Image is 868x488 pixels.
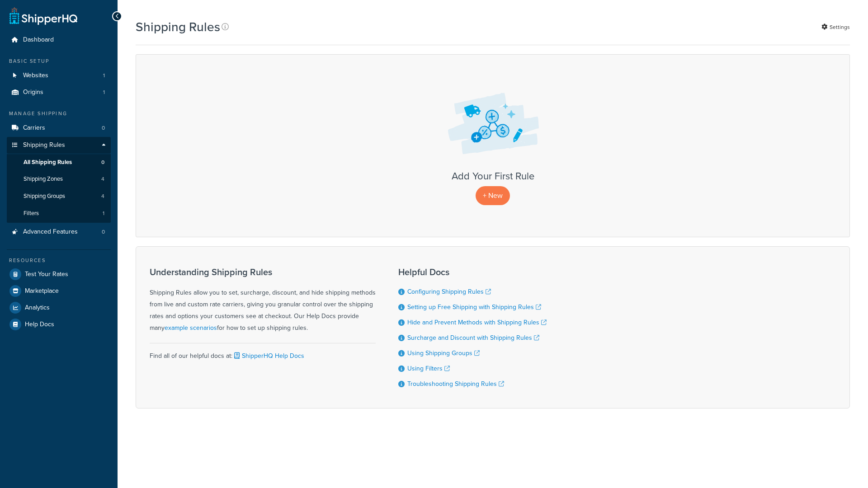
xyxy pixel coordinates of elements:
[23,228,78,236] span: Advanced Features
[407,348,480,358] a: Using Shipping Groups
[7,300,111,316] a: Analytics
[145,171,840,182] h3: Add Your First Rule
[25,321,54,328] span: Help Docs
[7,84,111,101] li: Origins
[7,205,111,222] a: Filters 1
[102,228,105,236] span: 0
[7,84,111,101] a: Origins 1
[7,316,111,333] a: Help Docs
[407,379,504,389] a: Troubleshooting Shipping Rules
[7,188,111,205] li: Shipping Groups
[103,89,105,96] span: 1
[407,287,491,296] a: Configuring Shipping Rules
[7,67,111,84] a: Websites 1
[7,32,111,48] a: Dashboard
[24,159,72,166] span: All Shipping Rules
[7,154,111,171] a: All Shipping Rules 0
[103,72,105,80] span: 1
[407,364,450,373] a: Using Filters
[23,36,54,44] span: Dashboard
[23,124,45,132] span: Carriers
[103,210,104,217] span: 1
[24,192,65,200] span: Shipping Groups
[9,7,77,25] a: ShipperHQ Home
[25,304,50,312] span: Analytics
[398,267,547,277] h3: Helpful Docs
[7,137,111,154] a: Shipping Rules
[476,186,510,205] a: + New
[7,120,111,136] a: Carriers 0
[7,171,111,188] a: Shipping Zones 4
[25,271,68,278] span: Test Your Rates
[7,67,111,84] li: Websites
[7,154,111,171] li: All Shipping Rules
[232,351,304,361] a: ShipperHQ Help Docs
[7,257,111,264] div: Resources
[407,333,539,343] a: Surcharge and Discount with Shipping Rules
[821,21,850,33] a: Settings
[24,175,63,183] span: Shipping Zones
[101,159,104,166] span: 0
[101,192,104,200] span: 4
[483,190,503,201] span: + New
[7,57,111,65] div: Basic Setup
[407,302,541,312] a: Setting up Free Shipping with Shipping Rules
[407,318,547,327] a: Hide and Prevent Methods with Shipping Rules
[7,188,111,205] a: Shipping Groups 4
[7,283,111,299] a: Marketplace
[7,266,111,282] a: Test Your Rates
[7,171,111,188] li: Shipping Zones
[23,72,48,80] span: Websites
[102,124,105,132] span: 0
[7,137,111,223] li: Shipping Rules
[150,343,376,362] div: Find all of our helpful docs at:
[24,210,39,217] span: Filters
[7,224,111,240] a: Advanced Features 0
[7,120,111,136] li: Carriers
[7,224,111,240] li: Advanced Features
[7,205,111,222] li: Filters
[23,89,43,96] span: Origins
[7,110,111,117] div: Manage Shipping
[25,287,59,295] span: Marketplace
[150,267,376,334] div: Shipping Rules allow you to set, surcharge, discount, and hide shipping methods from live and cus...
[23,141,65,149] span: Shipping Rules
[136,18,220,36] h1: Shipping Rules
[101,175,104,183] span: 4
[150,267,376,277] h3: Understanding Shipping Rules
[165,323,217,333] a: example scenarios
